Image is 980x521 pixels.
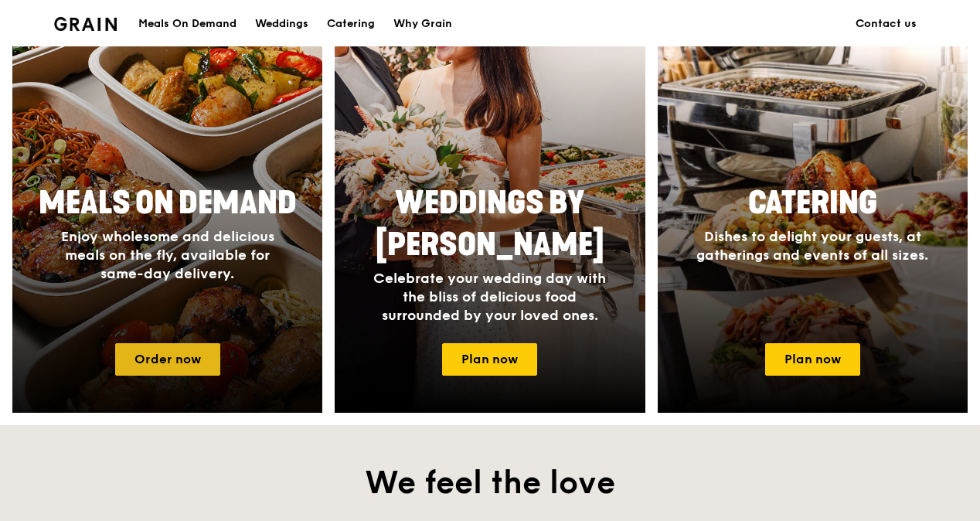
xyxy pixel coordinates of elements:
a: Plan now [765,343,860,376]
img: Grain [54,17,117,31]
div: Catering [327,1,375,47]
a: Weddings [246,1,318,47]
div: Meals On Demand [138,1,236,47]
a: Why Grain [384,1,461,47]
span: Catering [748,185,877,222]
a: Catering [318,1,384,47]
span: Enjoy wholesome and delicious meals on the fly, available for same-day delivery. [61,228,274,282]
a: Plan now [442,343,537,376]
div: Why Grain [393,1,452,47]
span: Celebrate your wedding day with the bliss of delicious food surrounded by your loved ones. [373,270,606,324]
span: Weddings by [PERSON_NAME] [376,185,604,264]
div: Weddings [255,1,308,47]
a: Contact us [846,1,926,47]
span: Dishes to delight your guests, at gatherings and events of all sizes. [696,228,928,264]
span: Meals On Demand [39,185,297,222]
a: Order now [115,343,220,376]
